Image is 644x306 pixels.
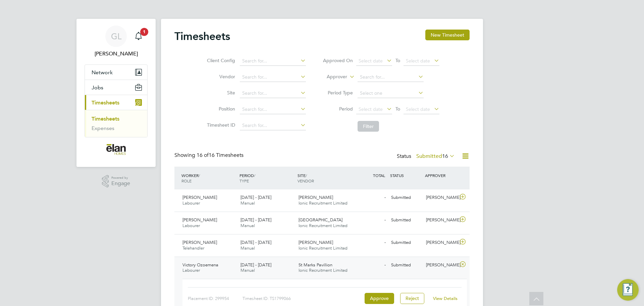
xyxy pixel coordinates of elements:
[354,260,388,271] div: -
[182,223,200,228] span: Labourer
[306,173,307,178] span: /
[323,90,353,96] label: Period Type
[240,121,306,130] input: Search for...
[617,279,639,301] button: Engage Resource Center
[299,217,342,223] span: [GEOGRAPHIC_DATA]
[85,144,148,155] a: Go to home page
[240,56,306,66] input: Search for...
[205,122,235,128] label: Timesheet ID
[358,121,379,132] button: Filter
[182,217,217,223] span: [PERSON_NAME]
[393,56,402,65] span: To
[85,26,148,58] a: GL[PERSON_NAME]
[323,57,353,63] label: Approved On
[240,105,306,114] input: Search for...
[111,32,121,41] span: GL
[423,169,458,181] div: APPROVER
[299,267,347,273] span: Ionic Recruitment Limited
[423,260,458,271] div: [PERSON_NAME]
[182,245,204,251] span: Telehandler
[433,296,458,301] a: View Details
[76,19,156,167] nav: Main navigation
[358,89,424,98] input: Select one
[132,26,145,47] a: 1
[85,80,147,95] button: Jobs
[423,192,458,203] div: [PERSON_NAME]
[197,152,209,159] span: 16 of
[406,106,430,112] span: Select date
[106,144,126,155] img: elan-homes-logo-retina.png
[111,181,130,186] span: Engage
[92,99,119,106] span: Timesheets
[182,200,200,206] span: Labourer
[354,237,388,248] div: -
[323,106,353,112] label: Period
[240,245,255,251] span: Manual
[359,58,383,64] span: Select date
[85,50,148,58] span: Gethin Lloyd
[423,215,458,226] div: [PERSON_NAME]
[92,125,114,131] a: Expenses
[188,293,243,304] div: Placement ID: 299954
[373,173,385,178] span: TOTAL
[240,239,271,245] span: [DATE] - [DATE]
[400,293,424,304] button: Reject
[85,95,147,110] button: Timesheets
[240,267,255,273] span: Manual
[205,74,235,80] label: Vendor
[140,28,148,36] span: 1
[240,194,271,200] span: [DATE] - [DATE]
[240,73,306,82] input: Search for...
[240,89,306,98] input: Search for...
[182,194,217,200] span: [PERSON_NAME]
[388,192,423,203] div: Submitted
[239,178,249,183] span: TYPE
[416,153,455,160] label: Submitted
[199,173,200,178] span: /
[397,152,456,161] div: Status
[174,30,230,43] h2: Timesheets
[205,106,235,112] label: Position
[174,152,245,159] div: Showing
[197,152,244,159] span: 16 Timesheets
[240,223,255,228] span: Manual
[354,215,388,226] div: -
[299,223,347,228] span: Ionic Recruitment Limited
[388,169,423,181] div: STATUS
[296,169,354,187] div: SITE
[111,175,130,181] span: Powered by
[243,293,363,304] div: Timesheet ID: TS1799066
[205,90,235,96] label: Site
[317,74,347,80] label: Approver
[85,65,147,80] button: Network
[92,116,119,122] a: Timesheets
[423,237,458,248] div: [PERSON_NAME]
[359,106,383,112] span: Select date
[299,262,332,268] span: St Marks Pavillion
[205,57,235,63] label: Client Config
[182,267,200,273] span: Labourer
[298,178,314,183] span: VENDOR
[181,178,192,183] span: ROLE
[442,153,448,160] span: 16
[299,239,333,245] span: [PERSON_NAME]
[92,84,103,91] span: Jobs
[102,175,130,188] a: Powered byEngage
[240,200,255,206] span: Manual
[388,260,423,271] div: Submitted
[182,262,218,268] span: Victory Ozoemena
[254,173,255,178] span: /
[85,110,147,137] div: Timesheets
[182,239,217,245] span: [PERSON_NAME]
[238,169,296,187] div: PERIOD
[299,194,333,200] span: [PERSON_NAME]
[425,30,470,40] button: New Timesheet
[388,237,423,248] div: Submitted
[393,104,402,113] span: To
[365,293,394,304] button: Approve
[299,245,347,251] span: Ionic Recruitment Limited
[240,217,271,223] span: [DATE] - [DATE]
[92,69,113,76] span: Network
[354,192,388,203] div: -
[240,262,271,268] span: [DATE] - [DATE]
